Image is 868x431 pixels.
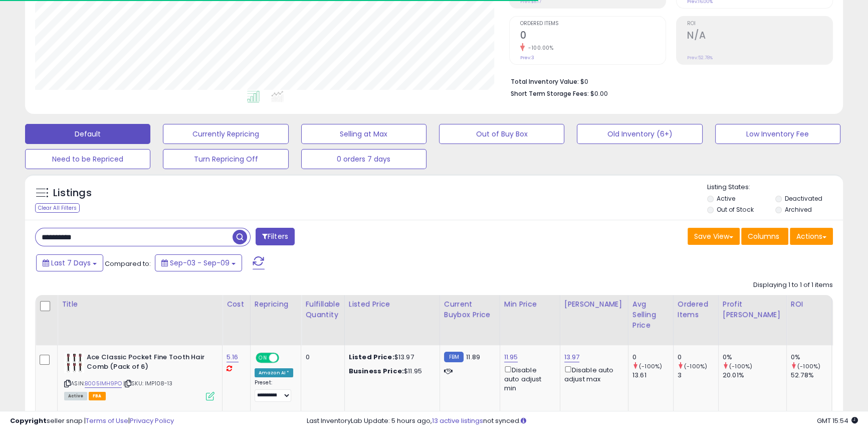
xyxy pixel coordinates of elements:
[504,299,556,310] div: Min Price
[748,231,779,241] span: Columns
[256,228,295,245] button: Filters
[255,368,294,377] div: Amazon AI *
[707,183,843,192] p: Listing States:
[564,352,580,362] a: 13.97
[53,186,92,200] h5: Listings
[25,149,150,169] button: Need to be Repriced
[349,366,404,376] b: Business Price:
[64,353,84,373] img: 41NWxCJIcoL._SL40_.jpg
[520,55,534,61] small: Prev: 3
[678,299,714,320] div: Ordered Items
[51,258,91,268] span: Last 7 Days
[525,44,553,52] small: -100.00%
[64,392,87,400] span: All listings currently available for purchase on Amazon
[723,371,786,380] div: 20.01%
[307,416,858,426] div: Last InventoryLab Update: 5 hours ago, not synced.
[511,89,589,98] b: Short Term Storage Fees:
[564,364,620,384] div: Disable auto adjust max
[255,379,294,402] div: Preset:
[439,124,564,144] button: Out of Buy Box
[301,149,426,169] button: 0 orders 7 days
[687,30,832,43] h2: N/A
[688,228,740,245] button: Save View
[227,299,246,310] div: Cost
[678,353,718,362] div: 0
[25,124,150,144] button: Default
[444,299,496,320] div: Current Buybox Price
[511,75,825,87] li: $0
[163,124,288,144] button: Currently Repricing
[170,258,230,268] span: Sep-03 - Sep-09
[87,353,208,374] b: Ace Classic Pocket Fine Tooth Hair Comb (Pack of 6)
[785,205,812,214] label: Archived
[639,362,662,370] small: (-100%)
[255,299,297,310] div: Repricing
[105,259,151,268] span: Compared to:
[10,416,47,425] strong: Copyright
[785,194,822,203] label: Deactivated
[817,416,858,425] span: 2025-09-17 15:54 GMT
[520,30,666,43] h2: 0
[62,299,218,310] div: Title
[684,362,707,370] small: (-100%)
[64,353,214,399] div: ASIN:
[791,353,831,362] div: 0%
[123,379,173,387] span: | SKU: IMP108-13
[278,354,294,362] span: OFF
[590,89,608,98] span: $0.00
[511,77,579,86] b: Total Inventory Value:
[86,416,128,425] a: Terms of Use
[717,205,753,214] label: Out of Stock
[10,416,174,426] div: seller snap | |
[723,353,786,362] div: 0%
[520,21,666,27] span: Ordered Items
[155,254,242,271] button: Sep-03 - Sep-09
[305,299,340,320] div: Fulfillable Quantity
[349,352,394,362] b: Listed Price:
[504,364,552,393] div: Disable auto adjust min
[35,203,80,213] div: Clear All Filters
[466,352,480,362] span: 11.89
[305,353,336,362] div: 0
[85,379,122,388] a: B005IMH9PO
[632,299,669,331] div: Avg Selling Price
[797,362,820,370] small: (-100%)
[349,353,432,362] div: $13.97
[717,194,735,203] label: Active
[130,416,174,425] a: Privacy Policy
[163,149,288,169] button: Turn Repricing Off
[753,280,833,290] div: Displaying 1 to 1 of 1 items
[687,55,713,61] small: Prev: 52.78%
[790,228,833,245] button: Actions
[791,299,827,310] div: ROI
[678,371,718,380] div: 3
[349,367,432,376] div: $11.95
[577,124,702,144] button: Old Inventory (6+)
[687,21,832,27] span: ROI
[227,352,239,362] a: 5.16
[257,354,269,362] span: ON
[723,299,782,320] div: Profit [PERSON_NAME]
[504,352,518,362] a: 11.95
[89,392,106,400] span: FBA
[741,228,788,245] button: Columns
[632,353,673,362] div: 0
[444,352,464,362] small: FBM
[715,124,840,144] button: Low Inventory Fee
[36,254,103,271] button: Last 7 Days
[564,299,624,310] div: [PERSON_NAME]
[301,124,426,144] button: Selling at Max
[349,299,436,310] div: Listed Price
[729,362,752,370] small: (-100%)
[632,371,673,380] div: 13.61
[791,371,831,380] div: 52.78%
[432,416,483,425] a: 13 active listings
